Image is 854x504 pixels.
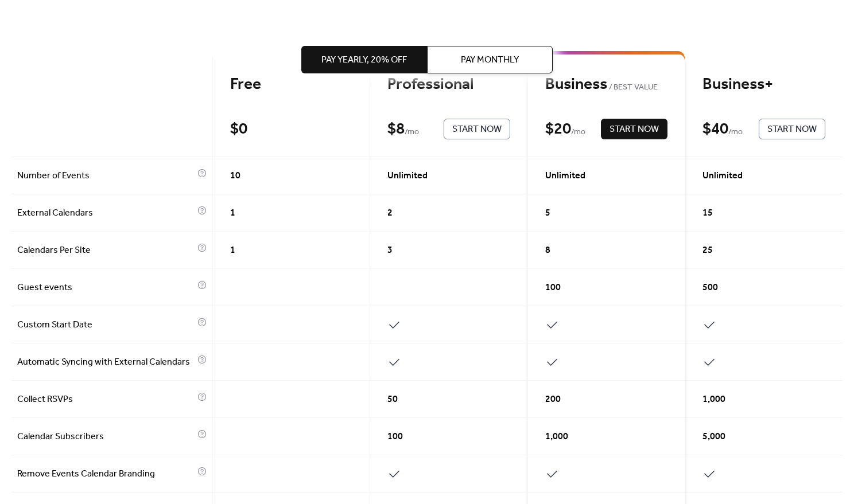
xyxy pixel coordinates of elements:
[545,430,568,444] span: 1,000
[702,119,728,139] div: $ 40
[230,244,235,257] span: 1
[601,119,667,139] button: Start Now
[728,126,743,139] span: / mo
[427,46,553,73] button: Pay Monthly
[17,430,195,444] span: Calendar Subscribers
[571,126,585,139] span: / mo
[702,430,725,444] span: 5,000
[767,123,817,136] span: Start Now
[702,244,713,257] span: 25
[702,75,825,95] div: Business+
[17,169,195,183] span: Number of Events
[387,119,405,139] div: $ 8
[301,46,427,73] button: Pay Yearly, 20% off
[759,119,825,139] button: Start Now
[387,393,398,407] span: 50
[545,169,585,183] span: Unlimited
[230,119,247,139] div: $ 0
[321,53,407,67] span: Pay Yearly, 20% off
[17,281,195,295] span: Guest events
[230,206,235,220] span: 1
[702,281,718,295] span: 500
[17,393,195,407] span: Collect RSVPs
[17,318,195,332] span: Custom Start Date
[230,169,240,183] span: 10
[17,206,195,220] span: External Calendars
[387,169,428,183] span: Unlimited
[545,75,668,95] div: Business
[405,126,419,139] span: / mo
[387,244,393,257] span: 3
[17,355,195,369] span: Automatic Syncing with External Calendars
[702,169,743,183] span: Unlimited
[461,53,519,67] span: Pay Monthly
[545,244,550,257] span: 8
[702,393,725,407] span: 1,000
[452,123,502,136] span: Start Now
[545,206,550,220] span: 5
[387,430,403,444] span: 100
[702,206,713,220] span: 15
[545,393,561,407] span: 200
[545,119,571,139] div: $ 20
[444,119,510,139] button: Start Now
[545,281,561,295] span: 100
[17,244,195,257] span: Calendars Per Site
[610,123,659,136] span: Start Now
[607,81,658,95] span: BEST VALUE
[230,75,353,95] div: Free
[17,467,195,481] span: Remove Events Calendar Branding
[387,206,393,220] span: 2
